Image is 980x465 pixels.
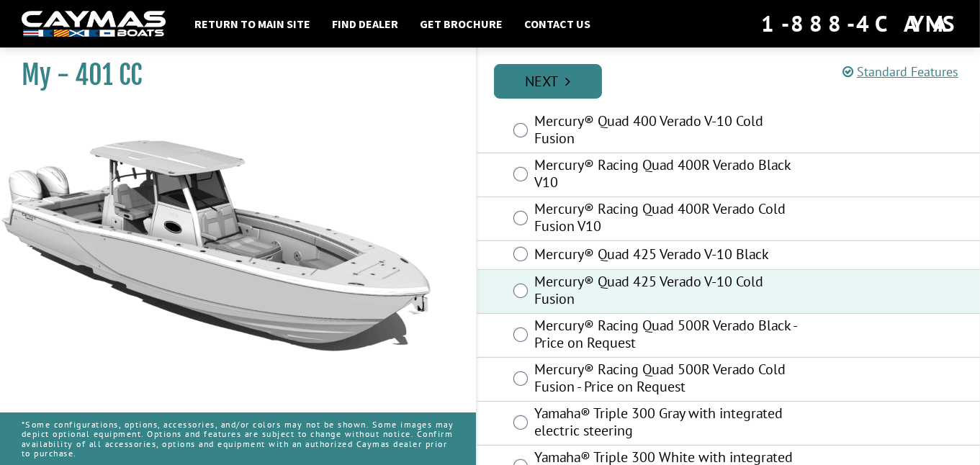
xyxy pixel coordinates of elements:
[325,14,405,33] a: Find Dealer
[534,200,801,238] label: Mercury® Racing Quad 400R Verado Cold Fusion V10
[22,59,440,91] h1: My - 401 CC
[534,361,801,399] label: Mercury® Racing Quad 500R Verado Cold Fusion - Price on Request
[534,273,801,311] label: Mercury® Quad 425 Verado V-10 Cold Fusion
[187,14,318,33] a: Return to main site
[534,156,801,194] label: Mercury® Racing Quad 400R Verado Black V10
[413,14,510,33] a: Get Brochure
[494,64,602,99] a: Next
[534,245,801,266] label: Mercury® Quad 425 Verado V-10 Black
[534,405,801,443] label: Yamaha® Triple 300 Gray with integrated electric steering
[761,8,958,40] div: 1-888-4CAYMAS
[534,317,801,355] label: Mercury® Racing Quad 500R Verado Black - Price on Request
[517,14,598,33] a: Contact Us
[22,412,454,465] p: *Some configurations, options, accessories, and/or colors may not be shown. Some images may depic...
[534,112,801,150] label: Mercury® Quad 400 Verado V-10 Cold Fusion
[842,63,958,80] a: Standard Features
[22,11,166,37] img: white-logo-c9c8dbefe5ff5ceceb0f0178aa75bf4bb51f6bca0971e226c86eb53dfe498488.png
